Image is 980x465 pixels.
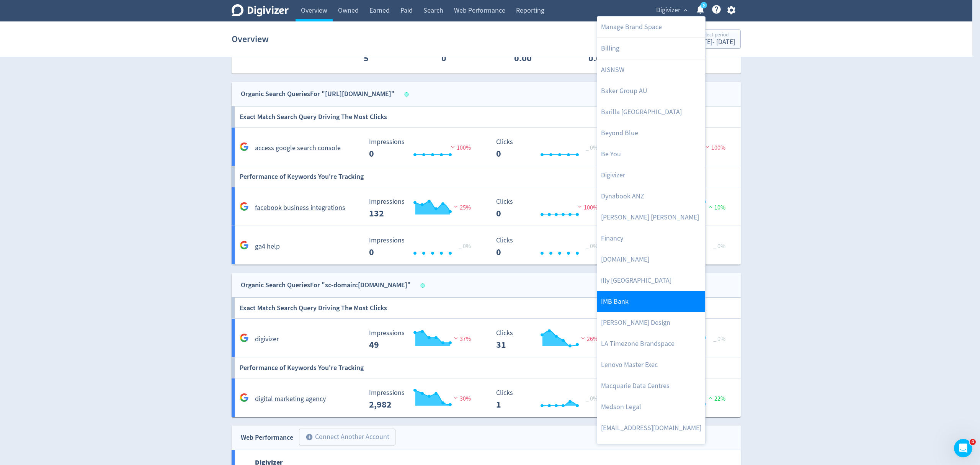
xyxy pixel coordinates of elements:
[597,312,705,333] a: [PERSON_NAME] Design
[597,186,705,207] a: Dynabook ANZ
[597,249,705,270] a: [DOMAIN_NAME]
[597,291,705,312] a: IMB Bank
[970,439,976,445] span: 4
[597,270,705,291] a: illy [GEOGRAPHIC_DATA]
[597,439,705,460] a: Optus [PERSON_NAME]
[597,80,705,102] a: Baker Group AU
[597,144,705,165] a: Be You
[597,102,705,123] a: Barilla [GEOGRAPHIC_DATA]
[597,354,705,375] a: Lenovo Master Exec
[597,16,705,38] a: Manage Brand Space
[954,439,972,457] iframe: Intercom live chat
[597,375,705,396] a: Macquarie Data Centres
[597,59,705,80] a: AISNSW
[597,418,705,439] a: [EMAIL_ADDRESS][DOMAIN_NAME]
[597,396,705,418] a: Medson Legal
[597,207,705,228] a: [PERSON_NAME] [PERSON_NAME]
[597,123,705,144] a: Beyond Blue
[597,38,705,59] a: Billing
[597,165,705,186] a: Digivizer
[597,228,705,249] a: Financy
[597,333,705,354] a: LA Timezone Brandspace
